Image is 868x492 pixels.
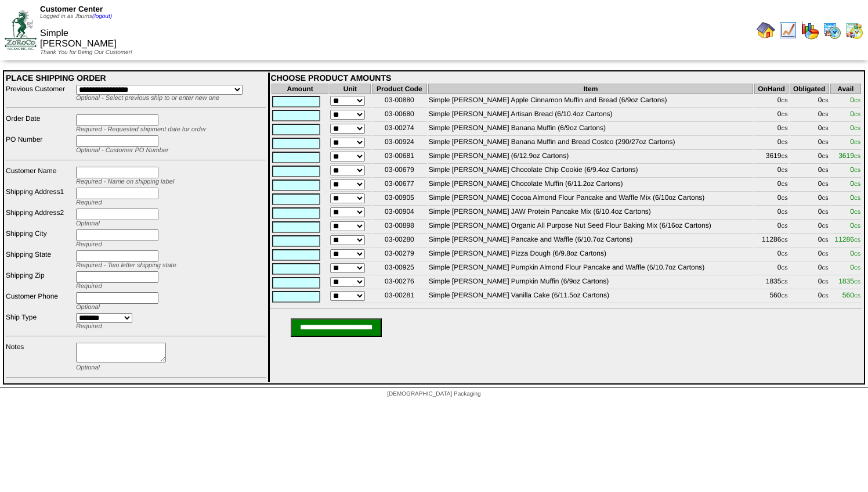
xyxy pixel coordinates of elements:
[372,165,427,178] td: 03-00679
[781,238,787,243] span: CS
[428,95,754,108] td: Simple [PERSON_NAME] Apple Cinnamon Muffin and Bread (6/9oz Cartons)
[76,147,169,154] span: Optional - Customer PO Number
[754,263,788,275] td: 0
[754,109,788,122] td: 0
[850,110,860,118] span: 0
[822,182,829,187] span: CS
[372,221,427,234] td: 03-00898
[790,207,829,220] td: 0
[854,265,860,271] span: CS
[842,291,860,299] span: 560
[754,276,788,289] td: 1835
[790,84,829,94] th: Obligated
[845,21,863,39] img: calendarinout.gif
[428,165,754,178] td: Simple [PERSON_NAME] Chocolate Chip Cookie (6/9.4oz Cartons)
[854,140,860,145] span: CS
[428,179,754,192] td: Simple [PERSON_NAME] Chocolate Muffin (6/11.2oz Cartons)
[781,112,787,117] span: CS
[754,249,788,261] td: 0
[372,235,427,247] td: 03-00280
[854,210,860,215] span: CS
[801,21,819,39] img: graph.gif
[754,123,788,136] td: 0
[428,290,754,303] td: Simple [PERSON_NAME] Vanilla Cake (6/11.5oz Cartons)
[790,179,829,192] td: 0
[754,151,788,164] td: 3619
[76,304,100,311] span: Optional
[372,151,427,164] td: 03-00681
[754,193,788,206] td: 0
[790,263,829,275] td: 0
[5,342,74,372] td: Notes
[5,10,37,49] img: ZoRoCo_Logo(Green%26Foil)%20jpg.webp
[754,84,788,94] th: OnHand
[372,193,427,206] td: 03-00905
[838,152,860,160] span: 3619
[754,221,788,234] td: 0
[781,98,787,103] span: CS
[822,112,829,117] span: CS
[5,114,74,134] td: Order Date
[822,98,829,103] span: CS
[854,196,860,201] span: CS
[822,154,829,159] span: CS
[790,276,829,289] td: 0
[372,109,427,122] td: 03-00680
[854,126,860,131] span: CS
[372,263,427,275] td: 03-00925
[76,199,102,206] span: Required
[372,207,427,220] td: 03-00904
[854,238,860,243] span: CS
[754,165,788,178] td: 0
[757,21,775,39] img: home.gif
[40,5,103,13] span: Customer Center
[822,140,829,145] span: CS
[372,123,427,136] td: 03-00274
[850,124,860,132] span: 0
[790,290,829,303] td: 0
[781,140,787,145] span: CS
[40,49,132,56] span: Thank You for Being Our Customer!
[850,193,860,202] span: 0
[790,193,829,206] td: 0
[372,179,427,192] td: 03-00677
[76,323,102,330] span: Required
[5,187,74,207] td: Shipping Address1
[330,84,371,94] th: Unit
[850,96,860,104] span: 0
[5,135,74,155] td: PO Number
[5,229,74,249] td: Shipping City
[781,126,787,131] span: CS
[781,279,787,285] span: CS
[822,238,829,243] span: CS
[822,196,829,201] span: CS
[830,84,861,94] th: Avail
[850,263,860,271] span: 0
[850,207,860,216] span: 0
[428,151,754,164] td: Simple [PERSON_NAME] (6/12.9oz Cartons)
[76,262,176,269] span: Required - Two letter shipping state
[854,224,860,229] span: CS
[270,73,862,82] div: CHOOSE PRODUCT AMOUNTS
[40,28,117,49] span: Simple [PERSON_NAME]
[854,112,860,117] span: CS
[428,193,754,206] td: Simple [PERSON_NAME] Cocoa Almond Flour Pancake and Waffle Mix (6/10oz Cartons)
[428,109,754,122] td: Simple [PERSON_NAME] Artisan Bread (6/10.4oz Cartons)
[754,137,788,150] td: 0
[428,221,754,234] td: Simple [PERSON_NAME] Organic All Purpose Nut Seed Flour Baking Mix (6/16oz Cartons)
[790,235,829,247] td: 0
[428,84,754,94] th: Item
[790,109,829,122] td: 0
[76,126,206,133] span: Required - Requested shipment date for order
[428,263,754,275] td: Simple [PERSON_NAME] Pumpkin Almond Flour Pancake and Waffle (6/10.7oz Cartons)
[754,179,788,192] td: 0
[781,210,787,215] span: CS
[850,221,860,229] span: 0
[822,168,829,173] span: CS
[781,224,787,229] span: CS
[372,137,427,150] td: 03-00924
[5,84,74,102] td: Previous Customer
[822,126,829,131] span: CS
[822,210,829,215] span: CS
[754,235,788,247] td: 11286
